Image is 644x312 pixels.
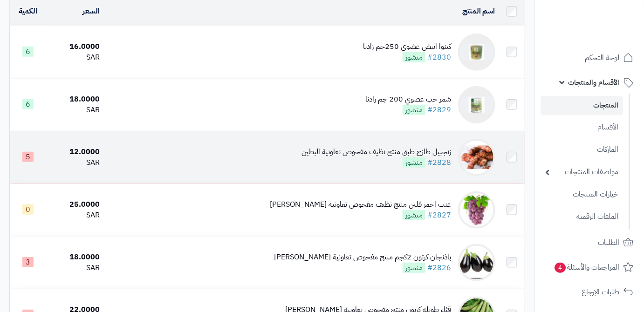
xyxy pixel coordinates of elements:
a: #2826 [427,262,451,273]
div: 25.0000 [49,199,100,210]
span: 5 [22,152,34,162]
div: باذنجان كرتون 2كجم منتج مفحوص تعاونية [PERSON_NAME] [274,252,451,263]
div: SAR [49,105,100,115]
a: الكمية [19,6,37,17]
a: السعر [82,6,100,17]
a: الأقسام [541,117,623,137]
a: الماركات [541,140,623,160]
span: 6 [22,47,34,57]
a: المنتجات [541,96,623,115]
a: #2828 [427,157,451,168]
div: SAR [49,157,100,168]
img: شمر حب عضوي 200 جم زادنا [458,86,495,123]
div: زنجبيل طازج طبق منتج نظيف مفحوص تعاونية البطين [301,147,451,157]
span: 3 [22,257,34,267]
span: 4 [554,262,566,273]
a: الطلبات [541,231,638,254]
a: خيارات المنتجات [541,184,623,204]
span: 6 [22,99,34,109]
div: SAR [49,263,100,273]
div: SAR [49,52,100,63]
img: باذنجان كرتون 2كجم منتج مفحوص تعاونية الباطين [458,244,495,281]
img: زنجبيل طازج طبق منتج نظيف مفحوص تعاونية البطين [458,139,495,176]
span: منشور [403,52,425,62]
div: عنب احمر فلين منتج نظيف مفحوص تعاونية [PERSON_NAME] [270,199,451,210]
span: طلبات الإرجاع [582,285,619,298]
a: مواصفات المنتجات [541,162,623,182]
img: logo-2.png [581,7,635,27]
div: SAR [49,210,100,221]
a: طلبات الإرجاع [541,281,638,303]
div: 18.0000 [49,94,100,105]
a: #2829 [427,104,451,115]
span: 0 [22,204,34,215]
span: لوحة التحكم [585,51,619,64]
a: المراجعات والأسئلة4 [541,256,638,278]
a: #2830 [427,52,451,63]
span: منشور [403,157,425,168]
a: #2827 [427,210,451,221]
span: منشور [403,263,425,273]
span: منشور [403,210,425,220]
div: 16.0000 [49,41,100,52]
a: اسم المنتج [462,6,495,17]
span: المراجعات والأسئلة [554,261,619,274]
div: كينوا ابيض عضوي 250جم زادنا [363,41,451,52]
div: 18.0000 [49,252,100,263]
a: لوحة التحكم [541,47,638,69]
a: الملفات الرقمية [541,207,623,227]
span: منشور [403,105,425,115]
img: عنب احمر فلين منتج نظيف مفحوص تعاونية الباطين [458,191,495,229]
img: كينوا ابيض عضوي 250جم زادنا [458,34,495,71]
span: الأقسام والمنتجات [568,76,619,89]
span: الطلبات [598,236,619,249]
div: 12.0000 [49,147,100,157]
div: شمر حب عضوي 200 جم زادنا [365,94,451,105]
